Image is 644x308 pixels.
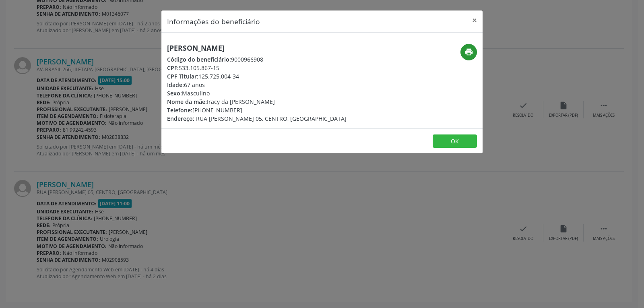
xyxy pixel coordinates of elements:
[466,10,483,30] button: Close
[167,64,179,72] span: CPF:
[167,64,347,72] div: 533.105.867-15
[167,98,207,105] span: Nome da mãe:
[167,44,347,52] h5: [PERSON_NAME]
[167,55,347,64] div: 9000966908
[167,89,347,97] div: Masculino
[196,115,347,122] span: RUA [PERSON_NAME] 05, CENTRO, [GEOGRAPHIC_DATA]
[460,44,477,60] button: print
[167,72,198,80] span: CPF Titular:
[464,48,473,56] i: print
[167,81,347,89] div: 67 anos
[167,115,194,122] span: Endereço:
[167,106,192,114] span: Telefone:
[167,106,347,114] div: [PHONE_NUMBER]
[167,81,184,89] span: Idade:
[167,56,231,63] span: Código do beneficiário:
[167,72,347,81] div: 125.725.004-34
[167,16,260,27] h5: Informações do beneficiário
[167,89,182,97] span: Sexo:
[433,134,477,148] button: OK
[167,97,347,106] div: Iracy da [PERSON_NAME]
